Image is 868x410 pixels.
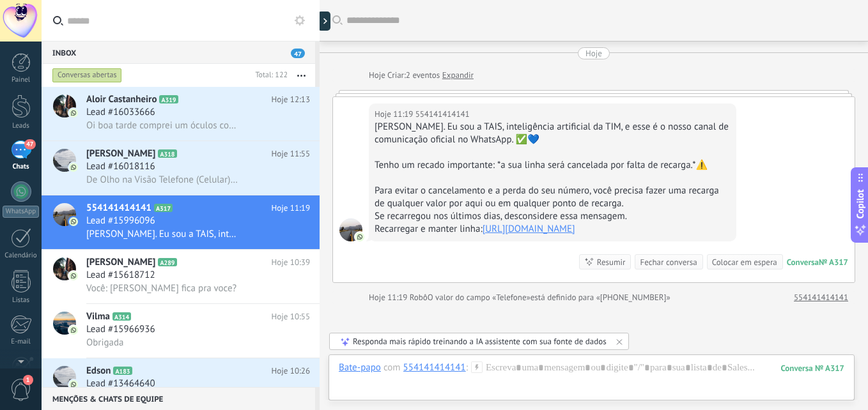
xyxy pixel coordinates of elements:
[158,149,176,158] span: A318
[375,108,415,121] div: Hoje 11:19
[159,95,178,103] span: A319
[69,326,78,335] img: icon
[442,69,474,82] a: Expandir
[112,312,131,321] span: A314
[86,119,240,132] span: Oi boa tarde comprei um óculos com vcs no ano passado mais não consegui ir pegar será que está aí...
[375,223,731,236] div: Recarregar e manter linha:
[712,256,777,268] div: Colocar em espera
[272,202,310,215] span: Hoje 11:19
[585,47,602,59] div: Hoje
[640,256,697,268] div: Fechar conversa
[42,304,320,358] a: avatariconVilmaA314Hoje 10:55Lead #15966936Obrigada
[154,204,173,212] span: A317
[410,292,428,303] span: Robô
[318,11,330,31] div: Mostrar
[781,363,844,374] div: 317
[375,185,731,210] div: Para evitar o cancelamento e a perda do seu número, você precisa fazer uma recarga de qualquer va...
[86,228,240,240] span: [PERSON_NAME]. Eu sou a TAIS, inteligência artificial da TIM, e esse é o nosso canal de comunicaç...
[854,190,867,219] span: Copilot
[42,195,320,249] a: avataricon554141414141A317Hoje 11:19Lead #15996096[PERSON_NAME]. Eu sou a TAIS, inteligência arti...
[3,296,40,305] div: Listas
[86,282,236,294] span: Você: [PERSON_NAME] fica pra voce?
[3,163,40,171] div: Chats
[86,323,155,336] span: Lead #15966936
[466,361,468,374] span: :
[23,375,33,385] span: 1
[158,258,176,266] span: A289
[291,49,305,58] span: 47
[3,252,40,260] div: Calendário
[69,217,78,226] img: icon
[415,108,470,121] span: 554141414141
[69,163,78,172] img: icon
[86,215,155,227] span: Lead #15996096
[369,291,410,304] div: Hoje 11:19
[428,291,531,304] span: O valor do campo «Telefone»
[3,76,40,84] div: Painel
[375,210,731,223] div: Se recarregou nos últimos dias, desconsidere essa mensagem.
[369,69,387,82] div: Hoje
[42,387,315,410] div: Menções & Chats de equipe
[339,218,362,241] span: 554141414141
[86,148,155,160] span: [PERSON_NAME]
[86,377,155,390] span: Lead #13464640
[787,257,819,268] div: Conversa
[69,380,78,389] img: icon
[272,148,310,160] span: Hoje 11:55
[353,336,607,347] div: Responda mais rápido treinando a IA assistente com sua fonte de dados
[272,365,310,377] span: Hoje 10:26
[375,159,731,172] div: Tenho um recado importante: *a sua linha será cancelada por falta de recarga.*⚠️
[272,256,310,269] span: Hoje 10:39
[113,367,132,375] span: A183
[272,310,310,323] span: Hoje 10:55
[86,174,240,186] span: De Olho na Visão Telefone (Celular): [PHONE_NUMBER]
[406,69,440,82] span: 2 eventos
[86,337,124,349] span: Obrigada
[3,122,40,130] div: Leads
[86,365,111,377] span: Edson
[250,69,288,82] div: Total: 122
[69,109,78,118] img: icon
[288,64,315,87] button: Mais
[369,69,474,82] div: Criar:
[355,232,364,241] img: com.amocrm.amocrmwa.svg
[86,160,155,173] span: Lead #16018116
[3,338,40,346] div: E-mail
[24,139,35,149] span: 47
[69,271,78,280] img: icon
[86,202,151,215] span: 554141414141
[42,141,320,195] a: avataricon[PERSON_NAME]A318Hoje 11:55Lead #16018116De Olho na Visão Telefone (Celular): [PHONE_NU...
[794,291,848,304] a: 554141414141
[483,223,575,235] a: [URL][DOMAIN_NAME]
[86,256,155,269] span: [PERSON_NAME]
[86,310,110,323] span: Vilma
[597,256,626,268] div: Resumir
[403,361,466,373] div: 554141414141
[42,87,320,140] a: avatariconAloir CastanheiroA319Hoje 12:13Lead #16033666Oi boa tarde comprei um óculos com vcs no ...
[3,206,39,218] div: WhatsApp
[86,269,155,282] span: Lead #15618712
[52,68,122,83] div: Conversas abertas
[42,250,320,303] a: avataricon[PERSON_NAME]A289Hoje 10:39Lead #15618712Você: [PERSON_NAME] fica pra voce?
[819,257,848,268] div: № A317
[375,121,731,146] div: [PERSON_NAME]. Eu sou a TAIS, inteligência artificial da TIM, e esse é o nosso canal de comunicaç...
[86,106,155,119] span: Lead #16033666
[272,93,310,106] span: Hoje 12:13
[531,291,670,304] span: está definido para «[PHONE_NUMBER]»
[42,41,315,64] div: Inbox
[86,93,157,106] span: Aloir Castanheiro
[384,361,401,374] span: com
